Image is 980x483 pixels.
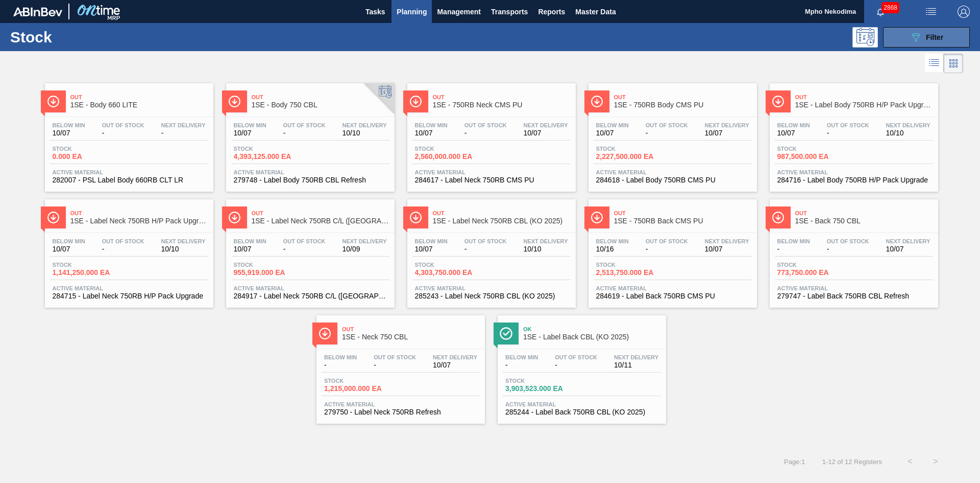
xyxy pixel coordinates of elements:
span: Active Material [234,285,387,291]
span: 4,303,750.000 EA [415,269,486,277]
span: - [324,361,357,369]
span: - [464,245,507,253]
span: 284917 - Label Neck 750RB C/L (Hogwarts) [234,292,387,300]
a: ÍconeOut1SE - Label Body 750RB H/P Pack UpgradeBelow Min10/07Out Of Stock-Next Delivery10/10Stock... [762,76,943,192]
span: Active Material [415,285,568,291]
span: Below Min [234,122,266,128]
span: 773,750.000 EA [777,269,849,277]
span: Stock [505,378,577,384]
span: 1,215,000.000 EA [324,385,396,393]
span: 10/07 [524,129,568,137]
img: Ícone [500,327,512,340]
span: Stock [415,262,486,268]
span: - [283,245,326,253]
img: Logout [958,6,970,18]
span: Out [614,94,752,100]
a: ÍconeOut1SE - Neck 750 CBLBelow Min-Out Of Stock-Next Delivery10/07Stock1,215,000.000 EAActive Ma... [309,308,490,424]
span: Out Of Stock [283,122,326,128]
span: 1 - 12 of 12 Registers [820,458,882,466]
span: Next Delivery [705,238,749,244]
span: Master Data [575,6,616,18]
span: 284617 - Label Neck 750RB CMS PU [415,176,568,184]
span: Ok [523,326,661,332]
span: Active Material [53,285,206,291]
span: 10/09 [342,245,387,253]
img: userActions [925,6,937,18]
span: 279750 - Label Neck 750RB Refresh [324,408,477,416]
span: Below Min [505,354,538,360]
span: 10/07 [777,129,810,137]
span: 1SE - Label Body 750RB H/P Pack Upgrade [795,101,933,109]
span: - [827,245,869,253]
span: Below Min [234,238,266,244]
span: 1SE - Body 660 LITE [70,101,208,109]
span: - [102,129,144,137]
span: 1SE - Label Back CBL (KO 2025) [523,333,661,341]
span: Stock [53,262,124,268]
span: 1SE - Label Neck 750RB CBL (KO 2025) [433,217,571,225]
span: 285243 - Label Neck 750RB CBL (KO 2025) [415,292,568,300]
span: - [161,129,206,137]
a: ÍconeOut1SE - 750RB Body CMS PUBelow Min10/07Out Of Stock-Next Delivery10/07Stock2,227,500.000 EA... [581,76,762,192]
span: Below Min [777,122,810,128]
span: Next Delivery [161,238,206,244]
span: Out [795,94,933,100]
span: 955,919.000 EA [234,269,305,277]
span: - [102,245,144,253]
img: Ícone [228,211,241,224]
span: 1SE - Body 750 CBL [252,101,389,109]
span: Active Material [505,401,658,407]
span: Planning [397,6,427,18]
span: Out [252,94,389,100]
span: Stock [777,262,849,268]
span: 987,500.000 EA [777,153,849,160]
span: Stock [596,146,668,152]
span: Active Material [596,169,749,175]
span: Stock [234,146,305,152]
span: 10/11 [614,361,658,369]
span: Active Material [596,285,749,291]
span: Out Of Stock [646,122,688,128]
span: Next Delivery [433,354,477,360]
h1: Stock [10,31,163,43]
button: > [923,449,948,474]
span: Out [433,94,571,100]
a: ÍconeOut1SE - 750RB Back CMS PUBelow Min10/16Out Of Stock-Next Delivery10/07Stock2,513,750.000 EA... [581,192,762,308]
img: Ícone [591,95,603,108]
span: 279748 - Label Body 750RB CBL Refresh [234,176,387,184]
span: 2868 [881,2,899,13]
span: 1SE - 750RB Back CMS PU [614,217,752,225]
span: Stock [777,146,849,152]
button: Filter [883,27,970,48]
span: Out Of Stock [374,354,416,360]
span: Below Min [777,238,810,244]
span: Next Delivery [614,354,658,360]
span: Below Min [324,354,357,360]
span: 3,903,523.000 EA [505,385,577,393]
span: Active Material [324,401,477,407]
span: 10/10 [342,129,387,137]
span: Next Delivery [161,122,206,128]
a: ÍconeOut1SE - Body 750 CBLBelow Min10/07Out Of Stock-Next Delivery10/10Stock4,393,125.000 EAActiv... [218,76,400,192]
a: ÍconeOut1SE - 750RB Neck CMS PUBelow Min10/07Out Of Stock-Next Delivery10/07Stock2,560,000.000 EA... [400,76,581,192]
span: - [283,129,326,137]
span: Filter [926,33,943,41]
a: ÍconeOut1SE - Back 750 CBLBelow Min-Out Of Stock-Next Delivery10/07Stock773,750.000 EAActive Mate... [762,192,943,308]
span: 10/10 [524,245,568,253]
span: Stock [53,146,124,152]
div: Programming: no user selected [852,27,878,48]
a: ÍconeOut1SE - Label Neck 750RB H/P Pack UpgradeBelow Min10/07Out Of Stock-Next Delivery10/10Stock... [37,192,218,308]
span: 10/07 [886,245,930,253]
button: < [897,449,923,474]
span: 10/07 [53,245,85,253]
span: Below Min [596,238,629,244]
a: ÍconeOk1SE - Label Back CBL (KO 2025)Below Min-Out Of Stock-Next Delivery10/11Stock3,903,523.000 ... [490,308,671,424]
span: Out Of Stock [464,238,507,244]
span: Out Of Stock [827,122,869,128]
span: 279747 - Label Back 750RB CBL Refresh [777,292,930,300]
span: 0.000 EA [53,153,124,160]
a: ÍconeOut1SE - Label Neck 750RB CBL (KO 2025)Below Min10/07Out Of Stock-Next Delivery10/10Stock4,3... [400,192,581,308]
span: 284716 - Label Body 750RB H/P Pack Upgrade [777,176,930,184]
span: Next Delivery [524,238,568,244]
span: - [827,129,869,137]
